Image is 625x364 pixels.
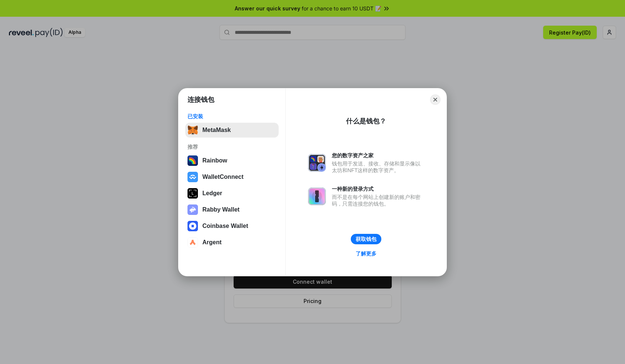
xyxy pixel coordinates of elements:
[308,187,326,205] img: svg+xml,%3Csvg%20xmlns%3D%22http%3A%2F%2Fwww.w3.org%2F2000%2Fsvg%22%20fill%3D%22none%22%20viewBox...
[332,152,424,159] div: 您的数字资产之家
[187,113,276,120] div: 已安装
[202,239,222,246] div: Argent
[187,144,276,150] div: 推荐
[187,237,198,248] img: svg+xml,%3Csvg%20width%3D%2228%22%20height%3D%2228%22%20viewBox%3D%220%200%2028%2028%22%20fill%3D...
[187,172,198,182] img: svg+xml,%3Csvg%20width%3D%2228%22%20height%3D%2228%22%20viewBox%3D%220%200%2028%2028%22%20fill%3D...
[202,206,240,213] div: Rabby Wallet
[185,123,279,138] button: MetaMask
[356,250,376,257] div: 了解更多
[202,190,222,197] div: Ledger
[187,155,198,166] img: svg+xml,%3Csvg%20width%3D%22120%22%20height%3D%22120%22%20viewBox%3D%220%200%20120%20120%22%20fil...
[185,202,279,217] button: Rabby Wallet
[346,117,386,126] div: 什么是钱包？
[185,153,279,168] button: Rainbow
[332,186,424,192] div: 一种新的登录方式
[202,127,231,133] div: MetaMask
[187,95,214,104] h1: 连接钱包
[202,223,248,229] div: Coinbase Wallet
[332,194,424,207] div: 而不是在每个网站上创建新的账户和密码，只需连接您的钱包。
[187,188,198,199] img: svg+xml,%3Csvg%20xmlns%3D%22http%3A%2F%2Fwww.w3.org%2F2000%2Fsvg%22%20width%3D%2228%22%20height%3...
[308,154,326,172] img: svg+xml,%3Csvg%20xmlns%3D%22http%3A%2F%2Fwww.w3.org%2F2000%2Fsvg%22%20fill%3D%22none%22%20viewBox...
[202,157,227,164] div: Rainbow
[187,204,198,215] img: svg+xml,%3Csvg%20xmlns%3D%22http%3A%2F%2Fwww.w3.org%2F2000%2Fsvg%22%20fill%3D%22none%22%20viewBox...
[185,219,279,233] button: Coinbase Wallet
[356,236,376,242] div: 获取钱包
[187,221,198,231] img: svg+xml,%3Csvg%20width%3D%2228%22%20height%3D%2228%22%20viewBox%3D%220%200%2028%2028%22%20fill%3D...
[185,235,279,250] button: Argent
[185,186,279,201] button: Ledger
[332,160,424,174] div: 钱包用于发送、接收、存储和显示像以太坊和NFT这样的数字资产。
[187,125,198,135] img: svg+xml,%3Csvg%20fill%3D%22none%22%20height%3D%2233%22%20viewBox%3D%220%200%2035%2033%22%20width%...
[430,94,440,105] button: Close
[185,170,279,184] button: WalletConnect
[351,249,381,258] a: 了解更多
[202,174,244,180] div: WalletConnect
[351,234,381,244] button: 获取钱包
